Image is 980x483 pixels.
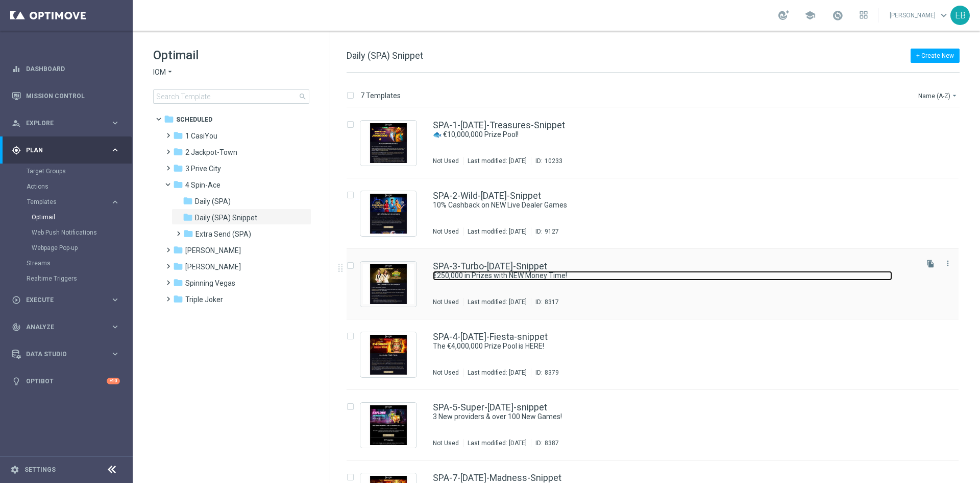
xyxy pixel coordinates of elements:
i: folder [173,179,183,190]
span: search [299,93,307,101]
div: ID: [531,439,559,447]
div: Optimail [32,210,132,225]
a: SPA-4-[DATE]-Fiesta-snippet [433,332,548,341]
i: keyboard_arrow_right [110,118,120,128]
i: keyboard_arrow_right [110,322,120,332]
span: Execute [26,297,110,303]
button: person_search Explore keyboard_arrow_right [11,119,120,127]
a: Optimail [32,213,106,221]
div: 🐟 €10,000,000 Prize Pool! [433,130,916,140]
div: Last modified: [DATE] [463,227,531,236]
span: Analyze [26,324,110,330]
div: Press SPACE to select this row. [336,108,978,178]
div: Not Used [433,298,459,306]
span: Spinning Vegas [185,279,235,288]
i: keyboard_arrow_right [110,295,120,305]
div: €250,000 in Prizes with NEW Money Time! [433,271,916,281]
i: folder [173,130,183,141]
div: Press SPACE to select this row. [336,390,978,461]
div: gps_fixed Plan keyboard_arrow_right [11,146,120,154]
a: 3 New providers & over 100 New Games! [433,412,892,422]
i: file_copy [926,260,935,268]
div: Not Used [433,227,459,236]
div: Streams [27,256,132,271]
div: Explore [12,119,110,128]
div: Analyze [12,323,110,332]
i: keyboard_arrow_right [110,349,120,359]
i: folder [173,294,183,304]
span: Plan [26,147,110,153]
a: Dashboard [26,55,120,82]
div: Press SPACE to select this row. [336,319,978,390]
div: Press SPACE to select this row. [336,178,978,249]
input: Search Template [153,89,309,104]
a: Web Push Notifications [32,228,106,237]
div: Data Studio [12,350,110,359]
span: 1 CasiYou [185,131,217,141]
i: folder [164,114,174,124]
img: 8387.jpeg [363,405,414,445]
div: Mission Control [11,92,120,100]
div: Last modified: [DATE] [463,439,531,447]
div: Templates [27,199,110,205]
i: lightbulb [12,377,21,386]
div: Plan [12,146,110,155]
div: Optibot [12,367,120,395]
span: Reel Roger [185,246,241,255]
i: track_changes [12,323,21,332]
div: 3 New providers & over 100 New Games! [433,412,916,422]
i: folder [173,147,183,157]
button: Name (A-Z)arrow_drop_down [917,89,960,102]
i: folder [173,163,183,173]
div: 8379 [545,369,559,377]
a: SPA-3-Turbo-[DATE]-Snippet [433,262,547,271]
a: Realtime Triggers [27,274,106,283]
span: 2 Jackpot-Town [185,148,237,157]
div: ID: [531,369,559,377]
div: The €4,000,000 Prize Pool is HERE! [433,341,916,351]
div: Press SPACE to select this row. [336,249,978,319]
a: Actions [27,182,106,191]
a: SPA-1-[DATE]-Treasures-Snippet [433,121,565,130]
span: Daily (SPA) Snippet [195,213,257,222]
div: play_circle_outline Execute keyboard_arrow_right [11,296,120,304]
i: play_circle_outline [12,295,21,305]
div: Last modified: [DATE] [463,157,531,165]
div: ID: [531,157,562,165]
img: 10233.jpeg [363,123,414,163]
div: Last modified: [DATE] [463,369,531,377]
span: Data Studio [26,351,110,357]
div: ID: [531,298,559,306]
img: 8379.jpeg [363,335,414,375]
i: folder [173,278,183,288]
button: Templates keyboard_arrow_right [27,198,120,206]
div: track_changes Analyze keyboard_arrow_right [11,323,120,331]
div: Dashboard [12,55,120,82]
span: 3 Prive City [185,164,221,173]
a: SPA-5-Super-[DATE]-snippet [433,403,547,412]
div: Not Used [433,157,459,165]
a: The €4,000,000 Prize Pool is HERE! [433,341,892,351]
div: Not Used [433,439,459,447]
a: 🐟 €10,000,000 Prize Pool! [433,130,892,140]
a: Webpage Pop-up [32,244,106,252]
div: Actions [27,179,132,194]
div: Web Push Notifications [32,225,132,240]
i: person_search [12,119,21,128]
button: lightbulb Optibot +10 [11,377,120,385]
a: Mission Control [26,82,120,109]
span: Explore [26,120,110,126]
i: folder [173,245,183,255]
i: keyboard_arrow_right [110,197,120,207]
i: arrow_drop_down [950,91,959,100]
a: SPA-2-Wild-[DATE]-Snippet [433,191,541,200]
i: folder [183,228,193,239]
div: Templates [27,194,132,256]
a: [PERSON_NAME]keyboard_arrow_down [889,8,950,23]
div: Webpage Pop-up [32,240,132,256]
a: SPA-7-[DATE]-Madness-Snippet [433,473,561,482]
i: gps_fixed [12,146,21,155]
